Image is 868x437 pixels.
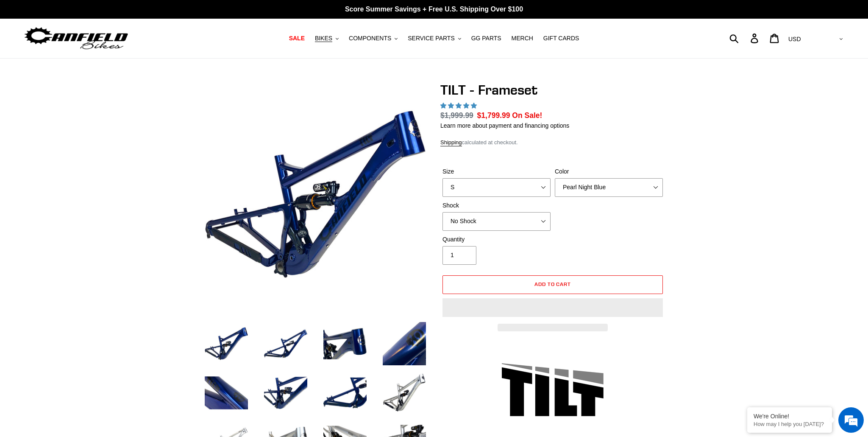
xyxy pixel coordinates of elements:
[203,320,250,367] img: Load image into Gallery viewer, TILT - Frameset
[262,370,309,416] img: Load image into Gallery viewer, TILT - Frameset
[262,320,309,367] img: Load image into Gallery viewer, TILT - Frameset
[442,201,551,210] label: Shock
[381,320,428,367] img: Load image into Gallery viewer, TILT - Frameset
[285,33,309,44] a: SALE
[471,35,501,42] span: GG PARTS
[512,35,533,42] span: MERCH
[23,25,129,52] img: Canfield Bikes
[440,139,462,146] a: Shipping
[539,33,584,44] a: GIFT CARDS
[734,29,756,48] input: Search
[440,111,473,120] s: $1,999.99
[507,33,537,44] a: MERCH
[442,235,551,244] label: Quantity
[322,370,368,416] img: Load image into Gallery viewer, TILT - Frameset
[440,138,665,147] div: calculated at checkout.
[440,122,569,129] a: Learn more about payment and financing options
[311,33,343,44] button: BIKES
[440,82,665,98] h1: TILT - Frameset
[442,167,551,176] label: Size
[754,413,826,420] div: We're Online!
[467,33,506,44] a: GG PARTS
[512,110,542,121] span: On Sale!
[322,320,368,367] img: Load image into Gallery viewer, TILT - Frameset
[203,370,250,416] img: Load image into Gallery viewer, TILT - Frameset
[555,167,663,176] label: Color
[315,35,332,42] span: BIKES
[349,35,391,42] span: COMPONENTS
[543,35,579,42] span: GIFT CARDS
[345,33,402,44] button: COMPONENTS
[205,84,426,305] img: TILT - Frameset
[440,102,479,109] span: 5.00 stars
[442,275,663,294] button: Add to cart
[403,33,465,44] button: SERVICE PARTS
[381,370,428,416] img: Load image into Gallery viewer, TILT - Frameset
[477,111,510,120] span: $1,799.99
[408,35,454,42] span: SERVICE PARTS
[534,281,571,287] span: Add to cart
[754,421,826,427] p: How may I help you today?
[289,35,305,42] span: SALE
